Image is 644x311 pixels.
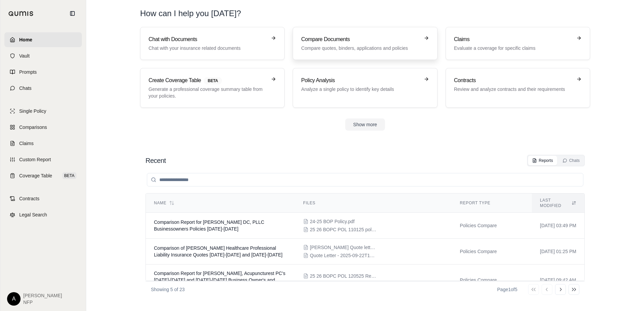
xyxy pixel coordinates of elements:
[4,191,82,206] a: Contracts
[4,81,82,96] a: Chats
[446,68,590,108] a: ContractsReview and analyze contracts and their requirements
[558,156,584,165] button: Chats
[140,8,590,19] h1: How can I help you [DATE]?
[4,152,82,167] a: Custom Report
[532,265,584,296] td: [DATE] 09:42 AM
[4,104,82,118] a: Single Policy
[452,239,532,265] td: Policies Compare
[310,273,377,279] span: 25 26 BOPC POL 120525 Renewal Policy.pdf
[4,65,82,79] a: Prompts
[154,219,264,232] span: Comparison Report for Raymond J Cooley DC, PLLC Businessowners Policies 2024-2026
[295,194,452,213] th: Files
[452,194,532,213] th: Report Type
[19,140,34,147] span: Claims
[19,36,32,43] span: Home
[19,172,52,179] span: Coverage Table
[293,68,437,108] a: Policy AnalysisAnalyze a single policy to identify key details
[4,48,82,63] a: Vault
[345,118,385,131] button: Show more
[532,158,553,163] div: Reports
[19,211,47,218] span: Legal Search
[454,35,572,43] h3: Claims
[23,292,62,299] span: [PERSON_NAME]
[310,244,377,251] span: Jillian Blakeway Quote letter.pdf
[19,124,47,131] span: Comparisons
[310,226,377,233] span: 25 26 BOPC POL 110125 pol#680-4X658280-25-42.pdf
[454,76,572,84] h3: Contracts
[301,45,419,51] p: Compare quotes, binders, applications and policies
[8,11,34,16] img: Qumis Logo
[149,76,267,84] h3: Create Coverage Table
[19,53,30,59] span: Vault
[532,213,584,239] td: [DATE] 03:49 PM
[293,27,437,60] a: Compare DocumentsCompare quotes, binders, applications and policies
[204,77,222,84] span: BETA
[62,172,76,179] span: BETA
[23,299,62,306] span: NFP
[67,8,78,19] button: Collapse sidebar
[4,207,82,222] a: Legal Search
[301,76,419,84] h3: Policy Analysis
[310,218,355,225] span: 24-25 BOP Policy.pdf
[140,68,285,108] a: Create Coverage TableBETAGenerate a professional coverage summary table from your policies.
[452,213,532,239] td: Policies Compare
[540,198,576,208] div: Last modified
[154,245,283,257] span: Comparison of Jillian Blakeway's Healthcare Professional Liability Insurance Quotes 2024-2025 and...
[310,252,377,259] span: Quote Letter - 2025-09-22T125127.672.pdf
[149,45,267,51] p: Chat with your insurance related documents
[301,35,419,43] h3: Compare Documents
[154,271,285,289] span: Comparison Report for Jillian Blakeway, Acupuncturest PC's 2024-2025 and 2025-2026 Business Owner...
[146,156,166,165] h2: Recent
[446,27,590,60] a: ClaimsEvaluate a coverage for specific claims
[4,120,82,135] a: Comparisons
[140,27,285,60] a: Chat with DocumentsChat with your insurance related documents
[19,156,51,163] span: Custom Report
[19,195,39,202] span: Contracts
[19,85,32,92] span: Chats
[497,286,517,293] div: Page 1 of 5
[4,168,82,183] a: Coverage TableBETA
[149,35,267,43] h3: Chat with Documents
[149,86,267,99] p: Generate a professional coverage summary table from your policies.
[528,156,557,165] button: Reports
[301,86,419,93] p: Analyze a single policy to identify key details
[7,292,21,306] div: A
[19,108,46,114] span: Single Policy
[562,158,580,163] div: Chats
[532,239,584,265] td: [DATE] 01:25 PM
[154,200,287,206] div: Name
[19,69,37,75] span: Prompts
[454,45,572,51] p: Evaluate a coverage for specific claims
[151,286,185,293] p: Showing 5 of 23
[4,32,82,47] a: Home
[452,265,532,296] td: Policies Compare
[4,136,82,151] a: Claims
[454,86,572,93] p: Review and analyze contracts and their requirements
